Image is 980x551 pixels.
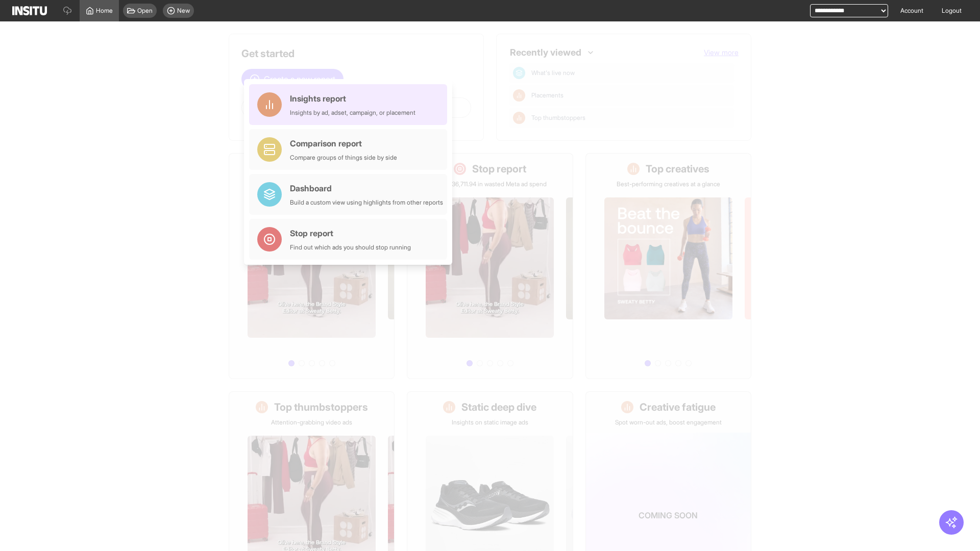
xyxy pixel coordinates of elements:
div: Compare groups of things side by side [290,154,397,162]
div: Build a custom view using highlights from other reports [290,198,443,207]
div: Find out which ads you should stop running [290,243,411,252]
img: Logo [12,6,47,15]
div: Dashboard [290,182,443,194]
div: Insights by ad, adset, campaign, or placement [290,109,415,117]
span: New [177,7,190,15]
span: Home [96,7,113,15]
span: Open [137,7,153,15]
div: Comparison report [290,137,397,149]
div: Stop report [290,227,411,239]
div: Insights report [290,92,415,105]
